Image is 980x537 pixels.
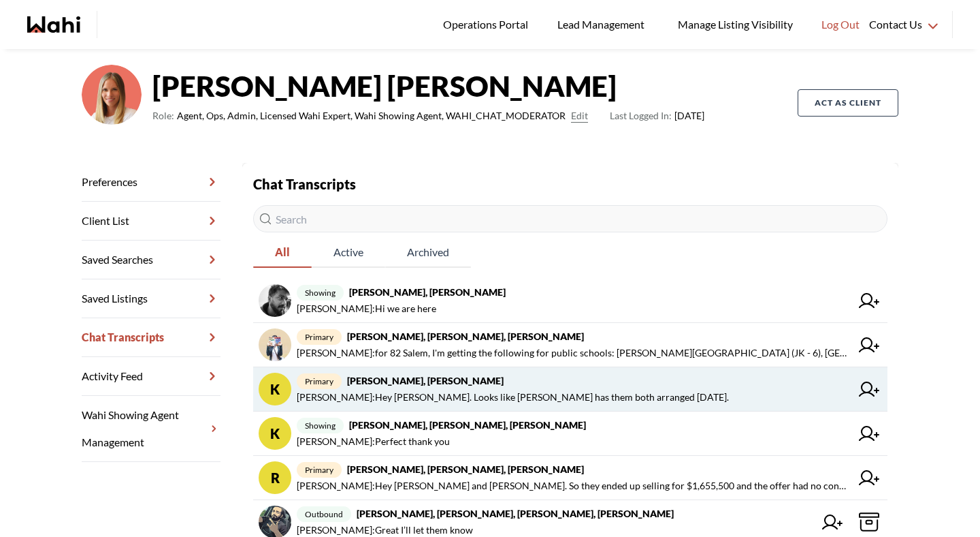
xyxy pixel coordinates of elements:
a: Wahi Showing Agent Management [82,396,220,462]
strong: [PERSON_NAME], [PERSON_NAME], [PERSON_NAME], [PERSON_NAME] [357,508,674,519]
span: Role: [152,108,174,124]
a: Wahi homepage [27,16,80,33]
a: Rprimary[PERSON_NAME], [PERSON_NAME], [PERSON_NAME][PERSON_NAME]:Hey [PERSON_NAME] and [PERSON_NA... [253,456,887,500]
button: Archived [385,238,471,268]
span: showing [297,285,344,301]
span: primary [297,329,342,345]
span: Manage Listing Visibility [674,16,797,33]
span: [PERSON_NAME] : Hi we are here [297,301,436,317]
span: [PERSON_NAME] : Hey [PERSON_NAME]. Looks like [PERSON_NAME] has them both arranged [DATE]. [297,389,729,405]
a: Saved Listings [82,279,220,318]
span: outbound [297,506,351,522]
span: Last Logged In: [610,110,672,121]
span: Archived [385,238,471,266]
span: Log Out [821,16,860,33]
span: Operations Portal [443,16,533,33]
strong: [PERSON_NAME], [PERSON_NAME], [PERSON_NAME] [347,331,584,342]
span: [PERSON_NAME] : for 82 Salem, I'm getting the following for public schools: [PERSON_NAME][GEOGRAP... [297,345,851,361]
a: Saved Searches [82,241,220,279]
button: All [253,238,312,268]
img: 0f07b375cde2b3f9.png [82,65,142,125]
img: chat avatar [259,284,291,317]
span: primary [297,462,342,478]
input: Search [253,205,887,232]
strong: Chat Transcripts [253,176,356,192]
span: Lead Management [557,16,649,33]
a: Kshowing[PERSON_NAME], [PERSON_NAME], [PERSON_NAME][PERSON_NAME]:Perfect thank you [253,412,887,456]
div: K [259,373,291,405]
span: [PERSON_NAME] : Perfect thank you [297,433,450,450]
a: Client List [82,202,220,241]
a: showing[PERSON_NAME], [PERSON_NAME][PERSON_NAME]:Hi we are here [253,279,887,323]
strong: [PERSON_NAME], [PERSON_NAME], [PERSON_NAME] [347,463,584,475]
span: [DATE] [610,108,704,124]
span: primary [297,373,342,389]
img: chat avatar [259,328,291,361]
a: Kprimary[PERSON_NAME], [PERSON_NAME][PERSON_NAME]:Hey [PERSON_NAME]. Looks like [PERSON_NAME] has... [253,367,887,412]
strong: [PERSON_NAME], [PERSON_NAME], [PERSON_NAME] [349,419,586,431]
a: Chat Transcripts [82,318,220,357]
strong: [PERSON_NAME], [PERSON_NAME] [349,286,506,298]
strong: [PERSON_NAME], [PERSON_NAME] [347,375,504,386]
button: Edit [571,108,588,124]
a: primary[PERSON_NAME], [PERSON_NAME], [PERSON_NAME][PERSON_NAME]:for 82 Salem, I'm getting the fol... [253,323,887,367]
span: Agent, Ops, Admin, Licensed Wahi Expert, Wahi Showing Agent, WAHI_CHAT_MODERATOR [177,108,566,124]
span: All [253,238,312,266]
span: showing [297,418,344,433]
div: R [259,461,291,494]
div: K [259,417,291,450]
strong: [PERSON_NAME] [PERSON_NAME] [152,65,704,106]
button: Active [312,238,385,268]
span: Active [312,238,385,266]
button: Act as Client [798,89,898,117]
a: Preferences [82,163,220,202]
a: Activity Feed [82,357,220,396]
span: [PERSON_NAME] : Hey [PERSON_NAME] and [PERSON_NAME]. So they ended up selling for $1,655,500 and ... [297,478,851,494]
